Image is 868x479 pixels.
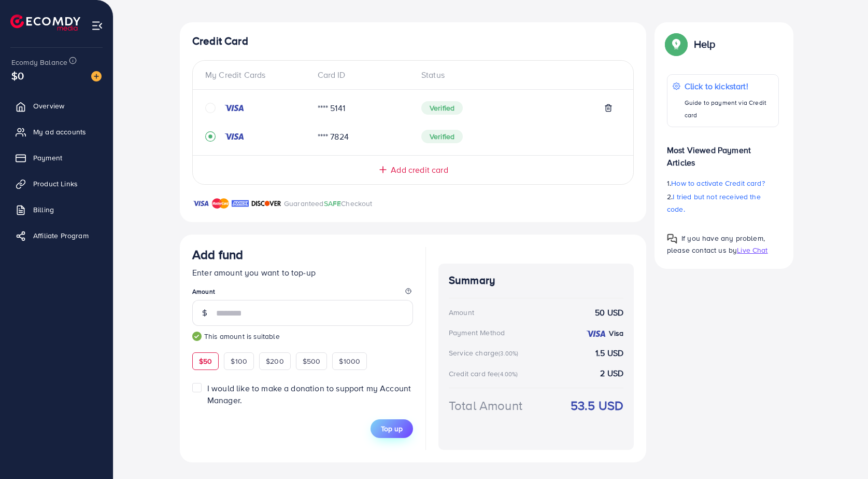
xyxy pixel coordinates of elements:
img: menu [91,20,103,32]
img: Popup guide [667,35,686,53]
a: My ad accounts [8,121,105,142]
span: If you have any problem, please contact us by [667,233,765,255]
span: Payment [33,153,62,163]
img: Popup guide [667,234,677,244]
span: Top up [381,423,403,434]
strong: 2 USD [600,367,623,379]
div: Amount [449,307,474,318]
span: Verified [421,130,463,143]
span: Add credit card [391,164,448,176]
img: brand [251,197,281,210]
strong: Visa [609,328,623,338]
strong: 1.5 USD [595,347,623,359]
span: I tried but not received the code. [667,191,761,214]
img: brand [192,197,209,210]
span: $50 [199,356,212,366]
svg: record circle [205,131,216,142]
h3: Add fund [192,247,243,262]
span: Live Chat [737,245,767,255]
div: Service charge [449,348,521,358]
span: My ad accounts [33,127,86,137]
a: Billing [8,199,105,220]
p: Click to kickstart! [685,80,773,92]
img: credit [224,104,245,112]
span: $1000 [339,356,360,366]
span: Billing [33,204,54,215]
button: Top up [371,419,413,438]
span: $500 [303,356,321,366]
span: How to activate Credit card? [671,178,764,188]
div: Total Amount [449,396,522,415]
small: (3.00%) [499,349,518,358]
img: brand [212,197,229,210]
svg: circle [205,103,216,113]
p: Most Viewed Payment Articles [667,135,779,169]
div: Status [413,69,621,81]
h4: Credit Card [192,35,634,48]
small: (4.00%) [498,370,518,378]
div: Card ID [309,69,414,81]
img: logo [10,15,80,31]
strong: 50 USD [595,307,623,319]
img: guide [192,332,202,341]
a: Product Links [8,173,105,194]
span: Affiliate Program [33,230,89,241]
span: $100 [231,356,247,366]
span: Verified [421,101,463,115]
p: Help [694,38,716,50]
p: Enter amount you want to top-up [192,266,413,279]
a: Payment [8,147,105,168]
span: $200 [266,356,284,366]
a: Affiliate Program [8,225,105,246]
span: SAFE [324,198,341,209]
div: My Credit Cards [205,69,309,81]
h4: Summary [449,274,623,287]
span: Overview [33,101,64,111]
span: Ecomdy Balance [11,57,67,67]
p: 1. [667,177,779,189]
p: 2. [667,190,779,215]
img: image [91,71,102,81]
a: Overview [8,95,105,116]
legend: Amount [192,287,413,300]
strong: 53.5 USD [571,396,623,415]
img: credit [224,132,245,141]
img: credit [586,330,606,338]
span: Product Links [33,179,78,189]
div: Payment Method [449,327,505,338]
span: I would like to make a donation to support my Account Manager. [207,382,411,406]
div: Credit card fee [449,368,521,379]
p: Guide to payment via Credit card [685,97,773,121]
span: $0 [11,68,24,83]
img: brand [232,197,249,210]
small: This amount is suitable [192,331,413,341]
p: Guaranteed Checkout [284,197,373,210]
iframe: Chat [824,432,860,471]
